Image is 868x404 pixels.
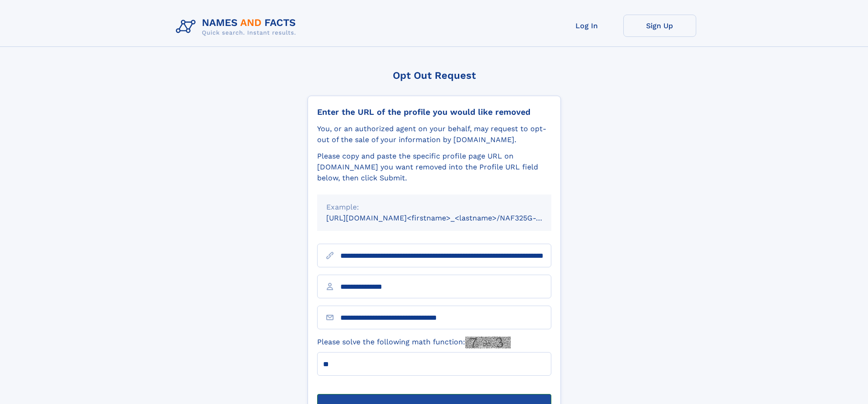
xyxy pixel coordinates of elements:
[326,202,542,213] div: Example:
[326,214,569,222] small: [URL][DOMAIN_NAME]<firstname>_<lastname>/NAF325G-xxxxxxxx
[550,15,623,37] a: Log In
[317,123,551,145] div: You, or an authorized agent on your behalf, may request to opt-out of the sale of your informatio...
[172,15,303,39] img: Logo Names and Facts
[317,151,551,184] div: Please copy and paste the specific profile page URL on [DOMAIN_NAME] you want removed into the Pr...
[308,70,561,81] div: Opt Out Request
[623,15,696,37] a: Sign Up
[317,107,551,117] div: Enter the URL of the profile you would like removed
[317,337,511,348] label: Please solve the following math function:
